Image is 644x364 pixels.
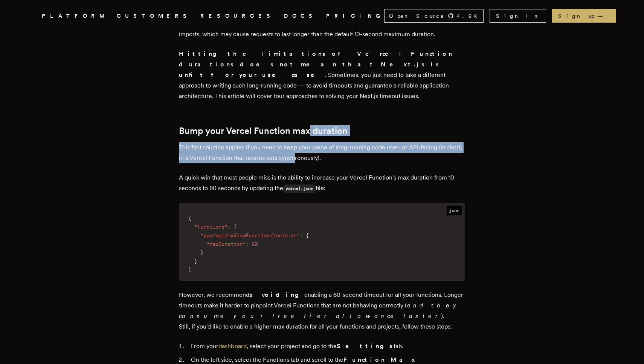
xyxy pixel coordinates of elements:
a: CUSTOMERS [117,11,191,21]
li: From your , select your project and go to the tab. [189,341,465,352]
a: DOCS [284,11,317,21]
span: "app/api/mySlowFunction/route.ts" [200,232,300,238]
strong: Hitting the limitations of Vercel Function durations does not mean that Next.js is unfit for your... [179,50,453,78]
span: json [447,206,462,215]
span: 60 [252,241,258,247]
span: "maxDuration" [206,241,246,247]
span: → [597,12,610,20]
p: This first solution applies if you need to keep your piece of long-running code user- or API-faci... [179,142,465,163]
strong: avoiding [249,291,304,298]
span: { [188,215,191,221]
span: Open Source [389,12,445,20]
span: } [200,249,203,255]
a: PRICING [326,11,384,21]
span: : [300,232,303,238]
span: } [188,267,191,273]
button: RESOURCES [200,11,275,21]
p: However, we recommend enabling a 60-second timeout for all your functions. Longer timeouts make i... [179,290,465,332]
em: and they consume your free tier allowance faster [179,302,462,319]
h2: Bump your Vercel Function max duration [179,126,465,136]
span: "functions" [194,224,227,230]
a: Sign In [490,9,546,23]
button: PLATFORM [42,11,108,21]
span: { [306,232,309,238]
span: : [246,241,249,247]
code: vercel.json [283,184,316,193]
a: Sign up [552,9,616,23]
p: . Sometimes, you just need to take a different approach to writing such long-running code — to av... [179,49,465,101]
span: : [227,224,230,230]
a: dashboard [218,342,247,350]
span: 4.9 K [457,12,482,20]
span: { [233,224,237,230]
span: } [194,258,197,264]
p: A quick win that most people miss is the ability to increase your Vercel Function's max duration ... [179,172,465,194]
strong: Settings [337,342,394,350]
